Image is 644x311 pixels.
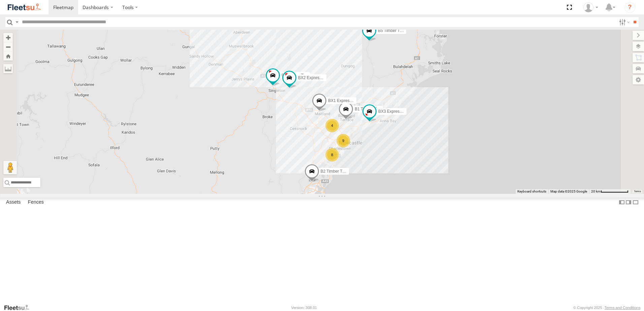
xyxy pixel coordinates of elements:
[325,119,339,132] div: 4
[581,2,601,12] div: James Cullen
[632,198,639,207] label: Hide Summary Table
[3,64,13,73] label: Measure
[4,304,35,311] a: Visit our Website
[355,107,384,111] span: B1 Timber Truck
[3,42,13,51] button: Zoom out
[591,189,601,193] span: 20 km
[378,28,407,33] span: B5 Timber Truck
[633,75,644,84] label: Map Settings
[624,2,635,13] i: ?
[634,190,641,193] a: Terms (opens in new tab)
[3,33,13,42] button: Zoom in
[3,161,17,174] button: Drag Pegman onto the map to open Street View
[7,3,42,12] img: fleetsu-logo-horizontal.svg
[589,189,631,194] button: Map Scale: 20 km per 79 pixels
[616,17,631,27] label: Search Filter Options
[291,306,317,310] div: Version: 308.01
[328,99,359,103] span: BX1 Express Ute
[14,17,20,27] label: Search Query
[25,198,47,207] label: Fences
[625,198,632,207] label: Dock Summary Table to the Right
[605,306,640,310] a: Terms and Conditions
[618,198,625,207] label: Dock Summary Table to the Left
[517,189,546,194] button: Keyboard shortcuts
[378,109,409,114] span: BX3 Express Ute
[336,134,350,147] div: 9
[325,148,339,162] div: 8
[3,198,24,207] label: Assets
[3,51,13,61] button: Zoom Home
[573,306,640,310] div: © Copyright 2025 -
[321,169,350,174] span: B2 Timber Truck
[298,75,329,80] span: BX2 Express Ute
[550,189,587,193] span: Map data ©2025 Google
